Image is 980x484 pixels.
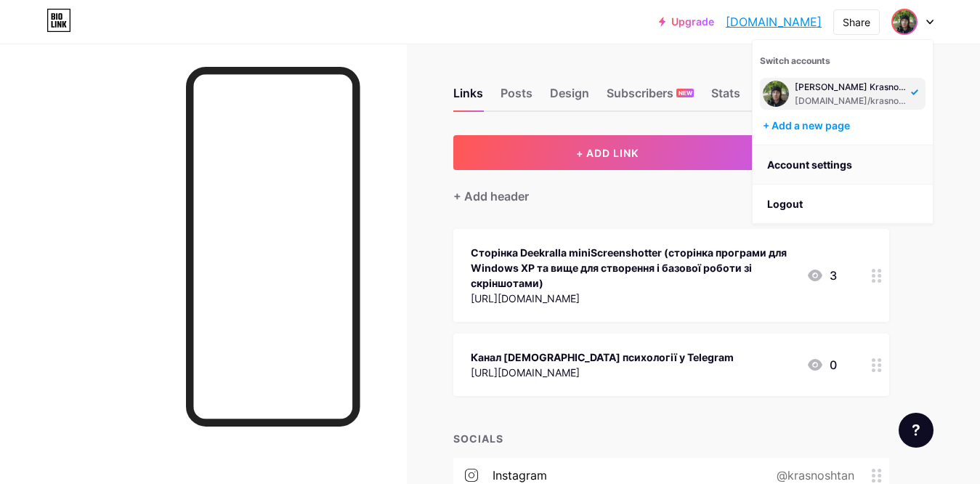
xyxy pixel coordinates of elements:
li: Logout [753,185,933,224]
a: Account settings [753,145,933,185]
div: + Add a new page [763,118,926,133]
div: Subscribers [607,84,694,110]
a: Upgrade [659,16,714,28]
a: [DOMAIN_NAME] [726,13,822,31]
div: 3 [806,267,837,284]
button: + ADD LINK [453,135,762,170]
span: NEW [679,89,692,97]
img: Дима Красноштан [893,10,916,33]
div: @krasnoshtan [753,467,872,484]
div: instagram [493,467,547,484]
div: + Add header [453,187,529,205]
span: Switch accounts [760,55,830,66]
div: 0 [806,356,837,374]
div: [URL][DOMAIN_NAME] [471,291,795,306]
img: Дима Красноштан [763,81,789,107]
div: Сторінка Deekralla miniScreenshotter (сторінка програми для Windows XP та вище для створення і ба... [471,245,795,291]
div: [URL][DOMAIN_NAME] [471,365,734,380]
div: Design [550,84,589,110]
div: [DOMAIN_NAME]/krasnoshtan [795,95,907,107]
span: + ADD LINK [576,147,639,159]
div: Канал [DEMOGRAPHIC_DATA] психології у Telegram [471,350,734,365]
div: [PERSON_NAME] Krasnoshtan [795,81,907,93]
div: SOCIALS [453,431,889,446]
div: Share [843,15,870,30]
div: Stats [711,84,740,110]
div: Links [453,84,483,110]
div: Posts [501,84,532,110]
